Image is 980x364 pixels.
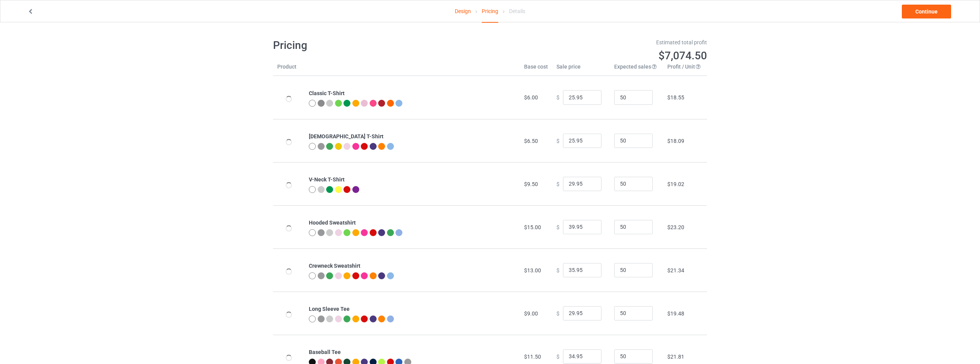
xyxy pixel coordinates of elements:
[455,0,471,22] a: Design
[556,94,560,101] span: $
[273,39,485,52] h1: Pricing
[667,310,684,317] span: $19.48
[902,5,951,18] a: Continue
[524,94,538,101] span: $6.00
[667,224,684,230] span: $23.20
[556,353,560,359] span: $
[556,310,560,316] span: $
[552,63,610,76] th: Sale price
[496,39,707,46] div: Estimated total profit
[667,138,684,144] span: $18.09
[318,100,325,107] img: heather_texture.png
[556,224,560,230] span: $
[524,310,538,317] span: $9.00
[309,306,350,312] b: Long Sleeve Tee
[309,220,356,226] b: Hooded Sweatshirt
[524,181,538,187] span: $9.50
[610,63,663,76] th: Expected sales
[524,354,541,360] span: $11.50
[658,49,707,62] span: $7,074.50
[309,176,345,183] b: V-Neck T-Shirt
[556,267,560,273] span: $
[524,138,538,144] span: $6.50
[309,133,384,139] b: [DEMOGRAPHIC_DATA] T-Shirt
[667,267,684,273] span: $21.34
[309,263,360,269] b: Crewneck Sweatshirt
[556,138,560,144] span: $
[556,181,560,187] span: $
[667,94,684,101] span: $18.55
[524,224,541,230] span: $15.00
[309,90,345,96] b: Classic T-Shirt
[482,0,498,23] div: Pricing
[509,0,525,22] div: Details
[309,349,341,355] b: Baseball Tee
[520,63,552,76] th: Base cost
[663,63,707,76] th: Profit / Unit
[273,63,305,76] th: Product
[524,267,541,273] span: $13.00
[667,354,684,360] span: $21.81
[667,181,684,187] span: $19.02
